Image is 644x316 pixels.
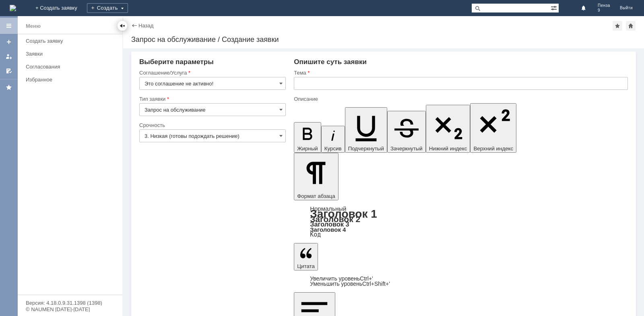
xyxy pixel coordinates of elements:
div: Меню [26,21,41,31]
span: Жирный [297,146,318,152]
button: Верхний индекс [470,103,516,153]
button: Курсив [321,126,345,153]
a: Нормальный [310,205,346,212]
button: Цитата [294,243,318,270]
button: Жирный [294,122,321,153]
span: Опишите суть заявки [294,58,367,66]
a: Согласования [23,60,121,73]
a: Заголовок 2 [310,214,360,224]
span: 9 [598,8,610,13]
span: Подчеркнутый [348,146,384,152]
div: Скрыть меню [118,21,127,31]
a: Заголовок 1 [310,208,377,220]
div: Избранное [26,77,109,83]
span: Формат абзаца [297,193,335,199]
span: Курсив [324,146,342,152]
a: Создать заявку [23,35,121,47]
div: Согласования [26,64,118,70]
div: Сделать домашней страницей [626,21,636,31]
span: Верхний индекс [473,146,513,152]
div: Тип заявки [139,96,284,102]
a: Мои согласования [2,64,15,77]
a: Заголовок 4 [310,226,346,233]
button: Нижний индекс [426,105,471,153]
span: Цитата [297,263,315,269]
a: Мои заявки [2,50,15,63]
span: Расширенный поиск [551,4,559,11]
div: Формат абзаца [294,206,628,237]
div: Добавить в избранное [613,21,622,31]
a: Создать заявку [2,35,15,48]
button: Формат абзаца [294,153,338,200]
span: Ctrl+Shift+' [362,281,390,287]
div: Соглашение/Услуга [139,70,284,75]
div: Создать [87,3,128,13]
img: logo [10,5,16,11]
div: Создать заявку [26,38,118,44]
div: Запрос на обслуживание / Создание заявки [131,35,636,44]
a: Перейти на домашнюю страницу [10,5,16,11]
a: Заголовок 3 [310,220,349,228]
a: Decrease [310,281,390,287]
div: Срочность [139,123,284,128]
button: Подчеркнутый [345,107,387,153]
div: © NAUMEN [DATE]-[DATE] [26,307,114,312]
span: Ctrl+' [360,275,373,282]
div: Тема [294,70,626,75]
button: Зачеркнутый [387,111,426,153]
a: Increase [310,275,373,282]
a: Код [310,231,321,238]
div: Заявки [26,51,118,57]
span: Нижний индекс [429,146,467,152]
a: Назад [138,23,153,29]
div: Описание [294,96,626,102]
a: Заявки [23,48,121,60]
div: Цитата [294,276,628,287]
span: Зачеркнутый [390,146,423,152]
span: Пенза [598,3,610,8]
span: Выберите параметры [139,58,214,66]
div: Версия: 4.18.0.9.31.1398 (1398) [26,300,114,306]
